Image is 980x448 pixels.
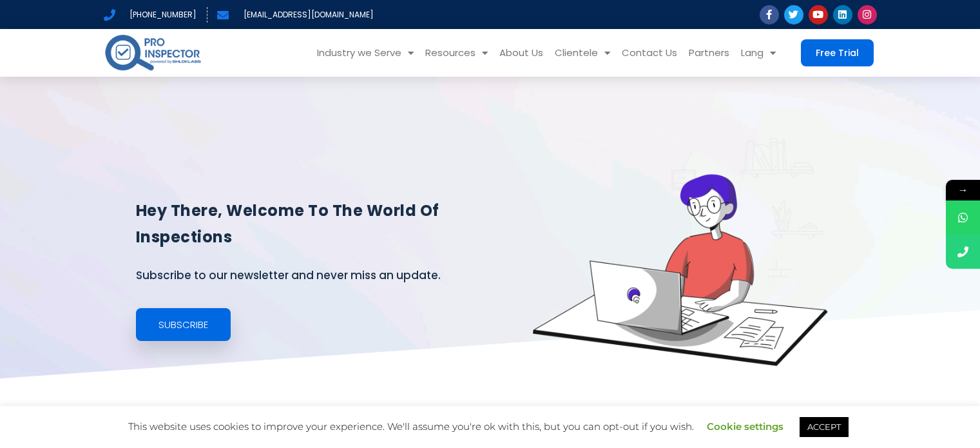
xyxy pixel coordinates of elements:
[240,7,374,23] span: [EMAIL_ADDRESS][DOMAIN_NAME]
[816,48,859,57] span: Free Trial
[800,417,849,437] a: ACCEPT
[683,29,735,77] a: Partners
[128,420,852,433] span: This website uses cookies to improve your experience. We'll assume you're ok with this, but you c...
[217,7,374,23] a: [EMAIL_ADDRESS][DOMAIN_NAME]
[549,29,616,77] a: Clientele
[136,308,231,341] a: Subscribe
[616,29,683,77] a: Contact Us
[136,198,517,251] h1: Hey there, welcome to the world of inspections
[126,7,197,23] span: [PHONE_NUMBER]
[801,39,874,66] a: Free Trial
[494,29,549,77] a: About Us
[419,29,494,77] a: Resources
[533,138,828,366] img: blogs-banner
[136,264,517,286] p: Subscribe to our newsletter and never miss an update.
[159,320,208,329] span: Subscribe
[946,180,980,200] span: →
[222,29,782,77] nav: Menu
[104,32,202,73] img: pro-inspector-logo
[735,29,782,77] a: Lang
[707,420,783,433] a: Cookie settings
[311,29,419,77] a: Industry we Serve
